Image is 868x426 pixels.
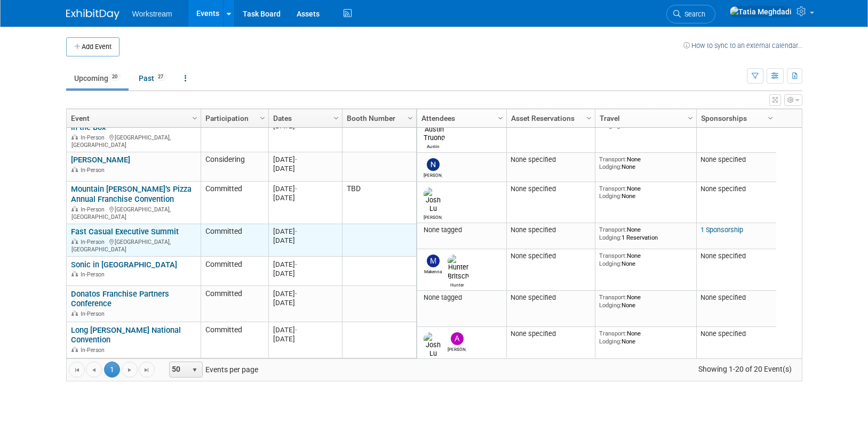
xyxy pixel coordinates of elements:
span: - [295,260,297,268]
td: Committed [201,224,268,257]
span: - [295,326,297,334]
a: Column Settings [404,109,416,125]
div: [DATE] [273,298,337,307]
span: - [295,227,297,235]
span: Transport: [599,252,627,259]
a: Search [666,5,715,23]
span: Lodging: [599,192,622,200]
img: In-Person Event [71,271,78,276]
a: Column Settings [257,109,268,125]
div: Josh Lu [424,213,442,220]
span: - [295,185,297,193]
td: Committed [201,182,268,224]
div: [DATE] [273,260,337,269]
span: None specified [700,330,746,338]
span: None specified [511,185,556,193]
span: select [190,366,199,374]
a: Dates [273,109,335,127]
span: Search [681,10,705,18]
div: [DATE] [273,155,337,164]
a: Go to the previous page [86,362,102,378]
div: None None [599,155,692,171]
span: Column Settings [190,114,199,122]
span: In-Person [81,347,108,354]
a: Go to the next page [122,362,138,378]
td: TBD [342,182,416,224]
span: Lodging: [599,260,622,267]
a: Column Settings [330,109,342,125]
img: Josh Lu [424,332,442,358]
a: Fast Casual Executive Summit [71,227,179,236]
div: [DATE] [273,269,337,278]
div: Austin Truong [424,142,442,149]
span: Go to the next page [125,366,134,374]
span: Go to the first page [73,366,81,374]
span: Column Settings [258,114,267,122]
div: None None [599,185,692,200]
td: Committed [201,322,268,358]
span: 1 [104,362,120,378]
img: In-Person Event [71,310,78,316]
span: 50 [170,362,188,377]
span: - [295,155,297,163]
div: None None [599,293,692,309]
span: Column Settings [585,114,593,122]
a: Column Settings [765,109,776,125]
div: Makenna Clark [424,267,442,274]
img: Austin Truong [424,117,445,142]
span: Events per page [155,362,269,378]
a: Event [71,109,194,127]
span: None specified [700,293,746,301]
div: [DATE] [273,164,337,173]
a: Participation [205,109,261,127]
td: Committed [201,286,268,322]
span: Transport: [599,155,627,163]
div: [DATE] [273,193,337,202]
img: Andrew Walters [451,332,464,345]
img: Makenna Clark [427,255,440,267]
span: In-Person [81,271,108,278]
img: In-Person Event [71,134,78,140]
a: Travel [600,109,689,127]
div: [DATE] [273,227,337,236]
div: None tagged [421,293,502,302]
span: Go to the last page [142,366,151,374]
span: 20 [109,73,121,81]
span: None specified [511,226,556,234]
a: Column Settings [583,109,595,125]
span: Showing 1-20 of 20 Event(s) [688,362,801,376]
span: None specified [700,155,746,163]
span: Column Settings [496,114,505,122]
span: Column Settings [332,114,340,122]
span: Transport: [599,226,627,233]
img: ExhibitDay [66,9,120,20]
a: Upcoming20 [66,68,129,88]
div: [DATE] [273,325,337,334]
a: Column Settings [189,109,201,125]
a: Asset Reservations [511,109,588,127]
img: In-Person Event [71,167,78,172]
img: In-Person Event [71,347,78,352]
a: Go to the last page [139,362,155,378]
div: Nick Walters [424,171,442,178]
span: Go to the previous page [90,366,98,374]
img: Nick Walters [427,158,440,171]
span: Transport: [599,293,627,301]
div: Andrew Walters [448,345,466,352]
a: Go to the first page [69,362,85,378]
a: Past27 [131,68,174,88]
span: - [295,290,297,298]
span: Transport: [599,330,627,337]
div: None tagged [421,226,502,234]
a: Column Settings [495,109,506,125]
a: Booth Number [347,109,409,127]
span: Column Settings [766,114,775,122]
a: 1 Sponsorship [700,226,743,234]
div: None 1 Reservation [599,226,692,241]
img: In-Person Event [71,239,78,244]
span: In-Person [81,134,108,141]
a: Column Settings [684,109,696,125]
a: Sponsorships [701,109,769,127]
div: [GEOGRAPHIC_DATA], [GEOGRAPHIC_DATA] [71,133,196,149]
span: Lodging: [599,301,622,309]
